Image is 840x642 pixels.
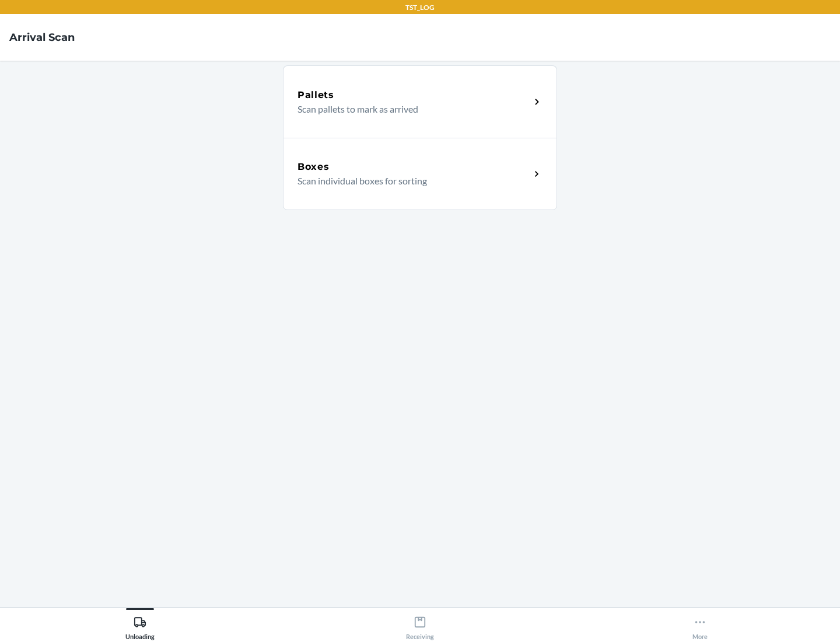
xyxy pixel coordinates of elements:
[283,138,557,210] a: BoxesScan individual boxes for sorting
[297,160,330,174] h5: Boxes
[283,65,557,138] a: PalletsScan pallets to mark as arrived
[297,174,521,188] p: Scan individual boxes for sorting
[297,88,334,102] h5: Pallets
[9,30,75,45] h4: Arrival Scan
[406,611,434,640] div: Receiving
[692,611,708,640] div: More
[560,608,840,640] button: More
[297,102,521,116] p: Scan pallets to mark as arrived
[405,2,435,13] p: TST_LOG
[280,608,560,640] button: Receiving
[125,611,155,640] div: Unloading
